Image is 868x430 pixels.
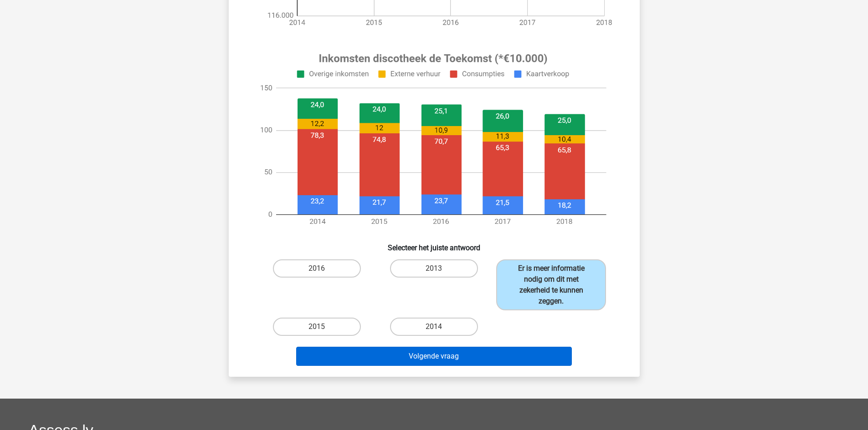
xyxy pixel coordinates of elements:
[296,347,572,366] button: Volgende vraag
[496,259,606,310] label: Er is meer informatie nodig om dit met zekerheid te kunnen zeggen.
[273,259,361,278] label: 2016
[243,236,625,252] h6: Selecteer het juiste antwoord
[273,318,361,336] label: 2015
[390,259,478,278] label: 2013
[390,318,478,336] label: 2014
